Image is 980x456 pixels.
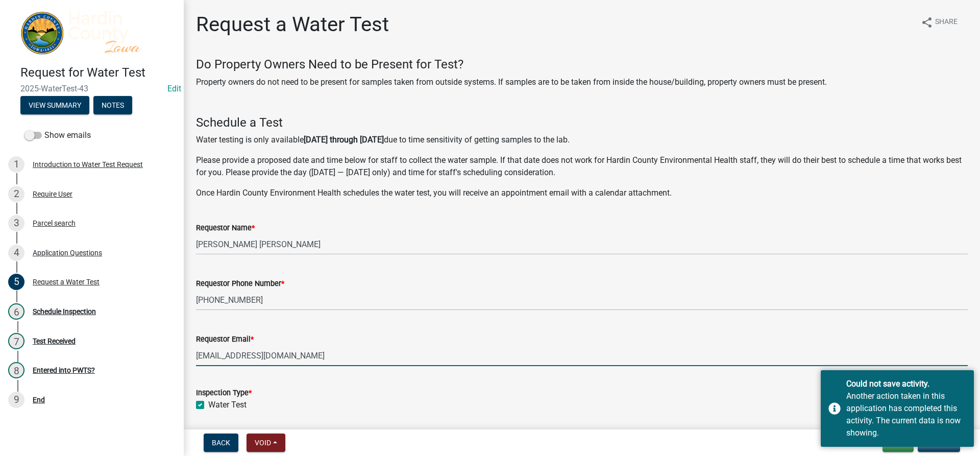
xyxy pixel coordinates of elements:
div: Request a Water Test [33,278,100,285]
div: Another action taken in this application has completed this activity. The current data is now sho... [846,390,966,439]
div: 3 [8,215,24,231]
h4: Schedule a Test [196,115,968,130]
p: Please provide a proposed date and time below for staff to collect the water sample. If that date... [196,154,968,179]
h1: Request a Water Test [196,12,389,37]
div: 8 [8,362,24,378]
button: Notes [93,96,132,114]
button: View Summary [20,96,89,114]
label: Requestor Email [196,336,254,343]
div: End [33,396,45,403]
div: Parcel search [33,220,76,227]
div: 6 [8,303,24,320]
label: Water Test [208,399,247,411]
a: Edit [167,84,181,93]
div: 7 [8,333,24,349]
div: Introduction to Water Test Request [33,161,143,168]
label: Requestor Phone Number [196,280,284,287]
div: 5 [8,274,24,290]
wm-modal-confirm: Notes [93,102,132,110]
wm-modal-confirm: Summary [20,102,89,110]
h4: Request for Water Test [20,65,176,80]
div: Application Questions [33,249,102,256]
div: Entered into PWTS? [33,367,95,374]
div: 2 [8,186,24,202]
label: Show emails [24,129,91,141]
div: Test Received [33,338,76,345]
div: 4 [8,245,24,261]
div: 1 [8,156,24,173]
button: shareShare [913,12,966,32]
p: Property owners do not need to be present for samples taken from outside systems. If samples are ... [196,76,968,88]
span: Void [255,439,271,447]
label: Requestor Name [196,225,255,232]
i: share [921,16,933,29]
img: Hardin County, Iowa [20,11,167,55]
button: Back [204,434,238,452]
h4: Do Property Owners Need to be Present for Test? [196,57,968,72]
span: 2025-WaterTest-43 [20,84,163,93]
div: Could not save activity. [846,378,966,390]
p: Water testing is only available due to time sensitivity of getting samples to the lab. [196,134,968,146]
div: Schedule Inspection [33,308,96,315]
span: Share [935,16,958,29]
button: Void [247,434,285,452]
label: Inspection Type [196,390,252,397]
strong: [DATE] through [DATE] [304,135,384,145]
div: 9 [8,392,24,408]
span: Back [212,439,230,447]
div: Require User [33,190,72,198]
wm-modal-confirm: Edit Application Number [167,84,181,93]
p: Once Hardin County Environment Health schedules the water test, you will receive an appointment e... [196,187,968,199]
